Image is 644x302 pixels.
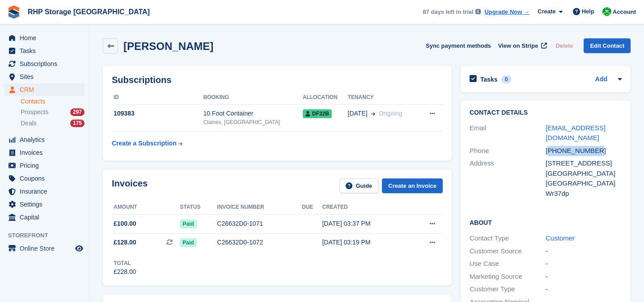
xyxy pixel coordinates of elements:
span: CRM [20,83,73,96]
a: menu [4,185,85,198]
a: menu [4,83,85,96]
span: Create [538,7,555,16]
span: Capital [20,211,73,223]
th: Booking [203,91,302,105]
div: Wr37dp [546,189,622,199]
a: Edit Contact [584,38,631,53]
a: menu [4,242,85,255]
a: Preview store [74,243,85,254]
a: [EMAIL_ADDRESS][DOMAIN_NAME] [546,124,606,142]
span: Insurance [20,185,73,198]
a: Prospects 297 [21,108,85,117]
div: Use Case [470,259,546,269]
span: DF32B [303,109,332,118]
img: icon-info-grey-7440780725fd019a000dd9b08b2336e03edf1995a4989e88bcd33f0948082b44.svg [475,9,481,14]
button: Delete [552,38,576,53]
span: Home [20,32,73,44]
h2: Contact Details [470,109,622,116]
div: - [546,246,622,256]
a: menu [4,45,85,57]
span: Help [582,7,594,16]
a: menu [4,146,85,159]
span: Account [613,8,636,17]
h2: Subscriptions [112,75,443,85]
span: Storefront [8,231,89,240]
a: Deals 175 [21,119,85,128]
a: Contacts [21,97,85,106]
div: 175 [70,120,85,127]
a: menu [4,211,85,223]
span: [DATE] [348,109,368,118]
span: Ongoing [379,110,402,117]
div: 0 [501,75,512,83]
div: [GEOGRAPHIC_DATA] [546,178,622,189]
div: - [546,284,622,294]
span: Coupons [20,172,73,185]
a: Customer [546,234,575,242]
th: Invoice number [217,200,302,215]
a: menu [4,133,85,146]
div: 10 Foot Container [203,109,302,118]
div: C26632D0-1072 [217,238,302,247]
th: Amount [112,200,180,215]
span: 87 days left in trial [423,8,473,17]
div: £228.00 [114,267,136,277]
span: Invoices [20,146,73,159]
span: Settings [20,198,73,211]
a: Add [595,74,607,85]
div: Customer Source [470,246,546,256]
span: £128.00 [114,238,136,247]
div: 297 [70,108,85,116]
th: Tenancy [348,91,419,105]
div: Marketing Source [470,272,546,282]
a: Upgrade Now → [485,8,530,17]
img: stora-icon-8386f47178a22dfd0bd8f6a31ec36ba5ce8667c1dd55bd0f319d3a0aa187defe.svg [7,5,21,19]
th: ID [112,91,203,105]
div: Claines, [GEOGRAPHIC_DATA] [203,118,302,126]
button: Sync payment methods [426,38,491,53]
th: Due [302,200,322,215]
span: Online Store [20,242,73,255]
th: Created [322,200,409,215]
div: Create a Subscription [112,139,177,148]
div: Total [114,259,136,267]
a: menu [4,159,85,172]
div: Phone [470,146,546,156]
div: Customer Type [470,284,546,294]
th: Allocation [303,91,348,105]
span: Deals [21,119,37,128]
span: Paid [180,238,196,247]
div: Contact Type [470,233,546,244]
a: Guide [339,178,379,193]
a: menu [4,172,85,185]
h2: Invoices [112,178,148,193]
div: Address [470,158,546,199]
a: menu [4,58,85,70]
h2: [PERSON_NAME] [123,40,213,52]
span: £100.00 [114,219,136,228]
div: [DATE] 03:37 PM [322,219,409,228]
div: [PHONE_NUMBER] [546,146,622,156]
span: Prospects [21,108,48,116]
h2: Tasks [480,75,498,83]
a: menu [4,32,85,44]
div: Email [470,123,546,143]
h2: About [470,218,622,227]
a: View on Stripe [495,38,549,53]
span: Subscriptions [20,58,73,70]
a: menu [4,70,85,83]
a: menu [4,198,85,211]
span: Pricing [20,159,73,172]
span: Analytics [20,133,73,146]
a: Create a Subscription [112,135,182,152]
div: [GEOGRAPHIC_DATA] [546,169,622,179]
div: [STREET_ADDRESS] [546,158,622,169]
div: 109383 [112,109,203,118]
a: RHP Storage [GEOGRAPHIC_DATA] [24,4,153,19]
img: Rod [602,7,611,16]
div: C26632D0-1071 [217,219,302,228]
span: Sites [20,70,73,83]
th: Status [180,200,217,215]
div: - [546,272,622,282]
div: - [546,259,622,269]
